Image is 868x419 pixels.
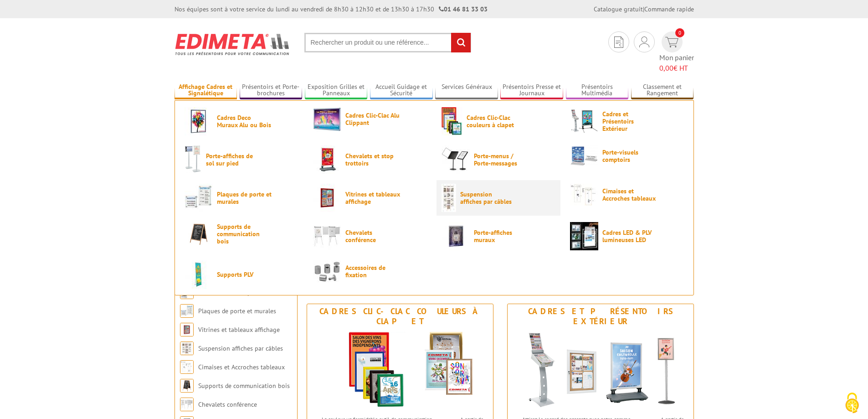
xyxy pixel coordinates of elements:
[313,107,341,131] img: Cadres Clic-Clac Alu Clippant
[180,360,194,374] img: Cimaises et Accroches tableaux
[313,260,427,283] a: Accessoires de fixation
[198,307,276,315] a: Plaques de porte et murales
[467,114,521,129] span: Cadres Clic-Clac couleurs à clapet
[566,83,629,98] a: Présentoirs Multimédia
[313,184,427,212] a: Vitrines et tableaux affichage
[185,260,298,289] a: Supports PLV
[594,5,643,13] a: Catalogue gratuit
[442,184,456,212] img: Suspension affiches par câbles
[570,107,684,135] a: Cadres et Présentoirs Extérieur
[198,363,285,371] a: Cimaises et Accroches tableaux
[442,107,555,135] a: Cadres Clic-Clac couleurs à clapet
[442,222,555,250] a: Porte-affiches muraux
[442,222,470,250] img: Porte-affiches muraux
[570,145,684,166] a: Porte-visuels comptoirs
[305,83,368,98] a: Exposition Grilles et Panneaux
[442,107,462,135] img: Cadres Clic-Clac couleurs à clapet
[570,222,684,250] a: Cadres LED & PLV lumineuses LED
[198,326,280,334] a: Vitrines et tableaux affichage
[836,388,868,419] button: Cookies (fenêtre modale)
[185,222,298,246] a: Supports de communication bois
[614,36,623,48] img: devis rapide
[313,145,427,174] a: Chevalets et stop trottoirs
[474,229,529,243] span: Porte-affiches muraux
[345,152,400,167] span: Chevalets et stop trottoirs
[313,222,341,250] img: Chevalets conférence
[602,229,657,243] span: Cadres LED & PLV lumineuses LED
[309,306,491,326] div: Cadres Clic-Clac couleurs à clapet
[570,184,598,206] img: Cimaises et Accroches tableaux
[185,260,213,289] img: Supports PLV
[198,288,264,296] a: Porte-visuels comptoirs
[675,28,684,37] span: 0
[659,63,694,73] span: € HT
[451,33,471,52] input: rechercher
[570,107,598,135] img: Cadres et Présentoirs Extérieur
[313,184,341,212] img: Vitrines et tableaux affichage
[442,145,470,174] img: Porte-menus / Porte-messages
[180,304,194,318] img: Plaques de porte et murales
[442,184,555,212] a: Suspension affiches par câbles
[516,329,685,411] img: Cadres et Présentoirs Extérieur
[570,145,598,166] img: Porte-visuels comptoirs
[185,145,298,174] a: Porte-affiches de sol sur pied
[185,184,213,212] img: Plaques de porte et murales
[217,223,272,245] span: Supports de communication bois
[435,83,498,98] a: Services Généraux
[370,83,433,98] a: Accueil Guidage et Sécurité
[500,83,563,98] a: Présentoirs Presse et Journaux
[345,112,400,126] span: Cadres Clic-Clac Alu Clippant
[659,52,694,73] span: Mon panier
[180,398,194,411] img: Chevalets conférence
[639,36,649,47] img: devis rapide
[345,191,400,205] span: Vitrines et tableaux affichage
[304,33,471,52] input: Rechercher un produit ou une référence...
[175,5,488,14] div: Nos équipes sont à votre service du lundi au vendredi de 8h30 à 12h30 et de 13h30 à 17h30
[180,379,194,393] img: Supports de communication bois
[180,323,194,336] img: Vitrines et tableaux affichage
[460,191,515,205] span: Suspension affiches par câbles
[602,187,657,202] span: Cimaises et Accroches tableaux
[594,5,694,14] div: |
[198,382,290,390] a: Supports de communication bois
[316,329,484,411] img: Cadres Clic-Clac couleurs à clapet
[439,5,488,13] strong: 01 46 81 33 03
[217,191,272,205] span: Plaques de porte et murales
[206,152,261,167] span: Porte-affiches de sol sur pied
[185,184,298,212] a: Plaques de porte et murales
[185,145,202,174] img: Porte-affiches de sol sur pied
[602,110,657,132] span: Cadres et Présentoirs Extérieur
[570,222,598,250] img: Cadres LED & PLV lumineuses LED
[313,222,427,250] a: Chevalets conférence
[313,260,341,283] img: Accessoires de fixation
[345,264,400,279] span: Accessoires de fixation
[474,152,529,167] span: Porte-menus / Porte-messages
[313,107,427,131] a: Cadres Clic-Clac Alu Clippant
[644,5,694,13] a: Commande rapide
[198,344,283,352] a: Suspension affiches par câbles
[175,27,291,61] img: Edimeta
[185,107,298,135] a: Cadres Deco Muraux Alu ou Bois
[659,31,694,73] a: devis rapide 0 Mon panier 0,00€ HT
[659,63,673,72] span: 0,00
[313,145,341,174] img: Chevalets et stop trottoirs
[841,392,863,414] img: Cookies (fenêtre modale)
[180,341,194,355] img: Suspension affiches par câbles
[198,400,257,409] a: Chevalets conférence
[510,306,691,326] div: Cadres et Présentoirs Extérieur
[217,271,272,278] span: Supports PLV
[185,107,213,135] img: Cadres Deco Muraux Alu ou Bois
[442,145,555,174] a: Porte-menus / Porte-messages
[217,114,272,129] span: Cadres Deco Muraux Alu ou Bois
[175,83,237,98] a: Affichage Cadres et Signalétique
[665,37,678,47] img: devis rapide
[602,149,657,163] span: Porte-visuels comptoirs
[185,222,213,246] img: Supports de communication bois
[240,83,303,98] a: Présentoirs et Porte-brochures
[570,184,684,206] a: Cimaises et Accroches tableaux
[631,83,694,98] a: Classement et Rangement
[345,229,400,243] span: Chevalets conférence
